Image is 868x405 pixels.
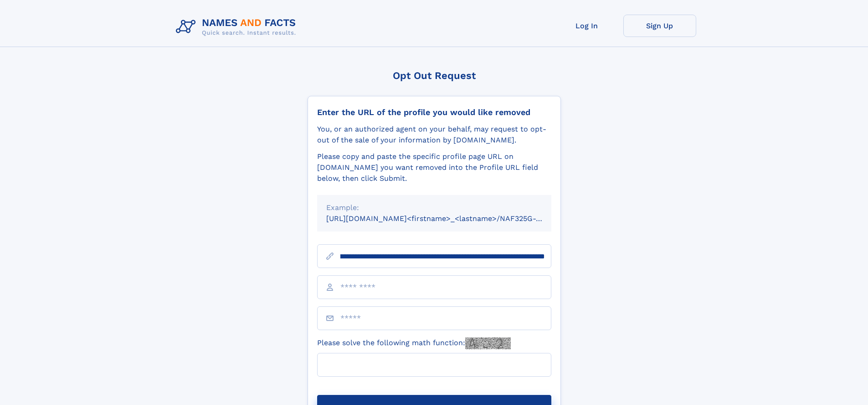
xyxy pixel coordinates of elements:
[172,15,303,39] img: Logo Names and Facts
[317,337,511,349] label: Please solve the following math function:
[326,202,542,213] div: Example:
[317,151,551,184] div: Please copy and paste the specific profile page URL on [DOMAIN_NAME] you want removed into the Pr...
[550,15,623,37] a: Log In
[308,70,561,81] div: Opt Out Request
[317,124,551,146] div: You, or an authorized agent on your behalf, may request to opt-out of the sale of your informatio...
[326,214,569,223] small: [URL][DOMAIN_NAME]<firstname>_<lastname>/NAF325G-xxxxxxxx
[317,107,551,117] div: Enter the URL of the profile you would like removed
[623,15,696,37] a: Sign Up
